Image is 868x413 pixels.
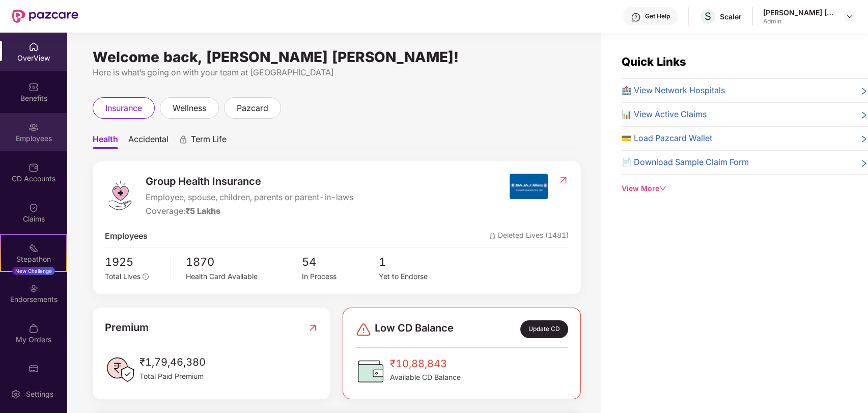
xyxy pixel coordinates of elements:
[29,243,39,253] img: svg+xml;base64,PHN2ZyB4bWxucz0iaHR0cDovL3d3dy53My5vcmcvMjAwMC9zdmciIHdpZHRoPSIyMSIgaGVpZ2h0PSIyMC...
[720,12,742,21] div: Scaler
[146,174,353,189] span: Group Health Insurance
[355,321,372,338] img: svg+xml;base64,PHN2ZyBpZD0iRGFuZ2VyLTMyeDMyIiB4bWxucz0iaHR0cDovL3d3dy53My5vcmcvMjAwMC9zdmciIHdpZH...
[185,206,220,216] span: ₹5 Lakhs
[860,158,868,169] span: right
[29,203,39,213] img: svg+xml;base64,PHN2ZyBpZD0iQ2xhaW0iIHhtbG5zPSJodHRwOi8vd3d3LnczLm9yZy8yMDAwL3N2ZyIgd2lkdGg9IjIwIi...
[105,272,141,281] span: Total Lives
[379,253,456,271] span: 1
[375,320,454,338] span: Low CD Balance
[379,271,456,282] div: Yet to Endorse
[860,86,868,97] span: right
[622,156,749,169] span: 📄 Download Sample Claim Form
[520,320,568,338] div: Update CD
[12,267,55,275] div: New Challenge
[763,8,834,17] div: [PERSON_NAME] [PERSON_NAME]
[146,191,353,204] span: Employee, spouse, children, parents or parent-in-laws
[105,180,135,211] img: logo
[23,389,57,399] div: Settings
[631,12,641,22] img: svg+xml;base64,PHN2ZyBpZD0iSGVscC0zMngzMiIgeG1sbnM9Imh0dHA6Ly93d3cudzMub3JnLzIwMDAvc3ZnIiB3aWR0aD...
[307,320,318,336] img: RedirectIcon
[622,183,868,194] div: View More
[146,205,353,217] div: Coverage:
[860,134,868,145] span: right
[128,134,169,149] span: Accidental
[489,230,569,242] span: Deleted Lives (1481)
[29,162,39,173] img: svg+xml;base64,PHN2ZyBpZD0iQ0RfQWNjb3VudHMiIGRhdGEtbmFtZT0iQ0QgQWNjb3VudHMiIHhtbG5zPSJodHRwOi8vd3...
[645,12,670,20] div: Get Help
[489,233,496,239] img: deleteIcon
[93,66,581,79] div: Here is what’s going on with your team at [GEOGRAPHIC_DATA]
[105,354,135,385] img: PaidPremiumIcon
[659,185,666,192] span: down
[105,253,163,271] span: 1925
[355,356,386,387] img: CDBalanceIcon
[93,134,118,149] span: Health
[186,271,302,282] div: Health Card Available
[1,254,66,264] div: Stepathon
[139,354,206,370] span: ₹1,79,46,380
[173,102,206,115] span: wellness
[179,135,188,144] div: animation
[390,356,461,372] span: ₹10,88,843
[705,10,711,22] span: S
[105,320,149,336] span: Premium
[29,364,39,374] img: svg+xml;base64,PHN2ZyBpZD0iUGF6Y2FyZCIgeG1sbnM9Imh0dHA6Ly93d3cudzMub3JnLzIwMDAvc3ZnIiB3aWR0aD0iMj...
[622,132,712,145] span: 💳 Load Pazcard Wallet
[11,389,21,399] img: svg+xml;base64,PHN2ZyBpZD0iU2V0dGluZy0yMHgyMCIgeG1sbnM9Imh0dHA6Ly93d3cudzMub3JnLzIwMDAvc3ZnIiB3aW...
[143,273,149,280] span: info-circle
[510,174,548,199] img: insurerIcon
[29,82,39,92] img: svg+xml;base64,PHN2ZyBpZD0iQmVuZWZpdHMiIHhtbG5zPSJodHRwOi8vd3d3LnczLm9yZy8yMDAwL3N2ZyIgd2lkdGg9Ij...
[12,10,78,23] img: New Pazcare Logo
[763,17,834,25] div: Admin
[139,371,206,382] span: Total Paid Premium
[29,42,39,52] img: svg+xml;base64,PHN2ZyBpZD0iSG9tZSIgeG1sbnM9Imh0dHA6Ly93d3cudzMub3JnLzIwMDAvc3ZnIiB3aWR0aD0iMjAiIG...
[29,283,39,293] img: svg+xml;base64,PHN2ZyBpZD0iRW5kb3JzZW1lbnRzIiB4bWxucz0iaHR0cDovL3d3dy53My5vcmcvMjAwMC9zdmciIHdpZH...
[846,12,854,20] img: svg+xml;base64,PHN2ZyBpZD0iRHJvcGRvd24tMzJ4MzIiIHhtbG5zPSJodHRwOi8vd3d3LnczLm9yZy8yMDAwL3N2ZyIgd2...
[622,55,686,68] span: Quick Links
[93,53,581,61] div: Welcome back, [PERSON_NAME] [PERSON_NAME]!
[622,108,707,121] span: 📊 View Active Claims
[301,253,379,271] span: 54
[860,110,868,121] span: right
[558,175,569,185] img: RedirectIcon
[622,84,725,97] span: 🏥 View Network Hospitals
[390,372,461,383] span: Available CD Balance
[186,253,302,271] span: 1870
[105,230,148,242] span: Employees
[29,323,39,334] img: svg+xml;base64,PHN2ZyBpZD0iTXlfT3JkZXJzIiBkYXRhLW5hbWU9Ik15IE9yZGVycyIgeG1sbnM9Imh0dHA6Ly93d3cudz...
[301,271,379,282] div: In Process
[105,102,142,115] span: insurance
[29,122,39,132] img: svg+xml;base64,PHN2ZyBpZD0iRW1wbG95ZWVzIiB4bWxucz0iaHR0cDovL3d3dy53My5vcmcvMjAwMC9zdmciIHdpZHRoPS...
[237,102,268,115] span: pazcard
[191,134,227,149] span: Term Life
